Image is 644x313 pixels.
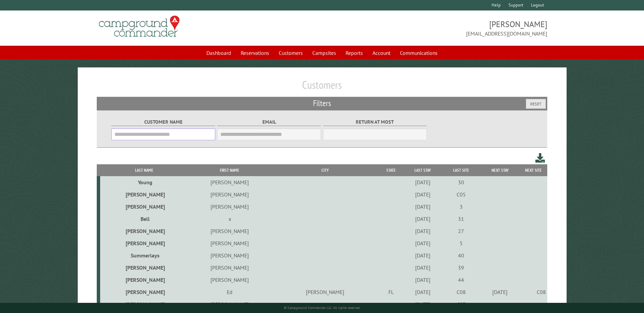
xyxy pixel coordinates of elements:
td: C08 [520,286,547,298]
td: Bell [100,213,188,225]
td: C07 [442,298,480,310]
td: [PERSON_NAME] [188,262,271,274]
td: [PERSON_NAME] [100,237,188,249]
a: Account [368,46,394,59]
label: Return at most [323,118,427,126]
th: Next Site [520,164,547,176]
h2: Filters [97,97,547,110]
td: Ed [188,286,271,298]
td: [PERSON_NAME] [100,188,188,201]
td: FL [379,286,404,298]
th: Last Name [100,164,188,176]
td: [PERSON_NAME] [188,201,271,213]
td: [PERSON_NAME] [271,286,379,298]
a: Reservations [237,46,273,59]
div: [DATE] [405,191,441,198]
div: [DATE] [405,301,441,308]
td: [PERSON_NAME] [100,274,188,286]
td: Young [100,176,188,188]
div: [DATE] [405,228,441,234]
a: Download this customer list (.csv) [535,152,545,164]
div: [DATE] [405,264,441,271]
td: C08 [442,286,480,298]
label: Email [217,118,321,126]
small: © Campground Commander LLC. All rights reserved. [284,306,361,310]
div: [DATE] [405,179,441,186]
td: 3 [442,201,480,213]
td: [PERSON_NAME] [188,176,271,188]
button: Reset [526,99,546,109]
td: [PERSON_NAME] [100,262,188,274]
td: [PERSON_NAME] [188,298,271,310]
a: Customers [275,46,307,59]
td: Summerlays [100,249,188,262]
div: [DATE] [405,203,441,210]
img: Campground Commander [97,13,182,40]
td: [PERSON_NAME] [100,298,188,310]
th: State [379,164,404,176]
div: [DATE] [405,252,441,259]
a: Campsites [308,46,340,59]
div: [DATE] [405,276,441,283]
td: 44 [442,274,480,286]
td: [PERSON_NAME] [188,188,271,201]
a: Dashboard [202,46,235,59]
td: 27 [442,225,480,237]
td: x [188,213,271,225]
td: C05 [442,188,480,201]
th: City [271,164,379,176]
td: 5 [442,237,480,249]
td: [PERSON_NAME] [188,274,271,286]
td: [PERSON_NAME] [100,201,188,213]
span: [PERSON_NAME] [EMAIL_ADDRESS][DOMAIN_NAME] [322,19,547,38]
td: 40 [442,249,480,262]
h1: Customers [97,78,547,97]
div: [DATE] [481,289,519,295]
td: [PERSON_NAME] [100,286,188,298]
label: Customer Name [111,118,215,126]
td: 30 [442,176,480,188]
th: Last Stay [404,164,442,176]
td: 31 [442,213,480,225]
a: Communications [396,46,442,59]
td: [PERSON_NAME] [100,225,188,237]
div: [DATE] [405,289,441,295]
th: Last Site [442,164,480,176]
th: First Name [188,164,271,176]
td: 39 [442,262,480,274]
a: Reports [342,46,367,59]
div: [DATE] [405,240,441,247]
td: [PERSON_NAME] [188,249,271,262]
td: [PERSON_NAME] [188,237,271,249]
td: [PERSON_NAME] [188,225,271,237]
div: [DATE] [405,215,441,222]
th: Next Stay [480,164,520,176]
